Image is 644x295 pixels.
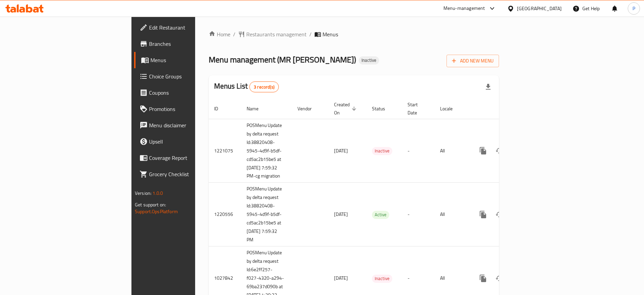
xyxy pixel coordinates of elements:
span: ID [214,105,227,113]
span: Locale [440,105,461,113]
span: Get support on: [135,200,166,209]
span: Add New Menu [452,57,494,65]
span: 1.0.0 [152,189,163,198]
a: Choice Groups [134,68,239,85]
span: Coverage Report [149,154,233,162]
span: Active [372,211,389,219]
a: Menu disclaimer [134,117,239,133]
span: Edit Restaurant [149,23,233,32]
span: Vendor [297,105,320,113]
button: Change Status [491,143,507,159]
a: Coupons [134,85,239,101]
th: Actions [470,98,545,119]
a: Edit Restaurant [134,19,239,36]
span: Menu disclaimer [149,121,233,129]
span: [DATE] [334,210,348,219]
div: [GEOGRAPHIC_DATA] [517,5,562,12]
button: Change Status [491,206,507,223]
a: Support.OpsPlatform [135,207,178,216]
button: more [475,206,491,223]
span: Created On [334,100,358,117]
span: Coupons [149,89,233,97]
span: Name [247,105,267,113]
button: more [475,143,491,159]
span: Status [372,105,394,113]
a: Restaurants management [238,30,307,38]
td: All [435,119,470,183]
a: Coverage Report [134,150,239,166]
span: Menus [150,56,233,64]
span: Branches [149,40,233,48]
button: Change Status [491,270,507,287]
td: POSMenu Update by delta request Id:38820408-5945-4d9f-b5df-cd5ac2b15be5 at [DATE] 7:59:32 PM-cg m... [241,119,292,183]
div: Inactive [372,275,392,283]
div: Total records count [249,81,279,92]
a: Menus [134,52,239,68]
a: Grocery Checklist [134,166,239,182]
span: Grocery Checklist [149,170,233,178]
span: Menus [323,30,338,38]
a: Branches [134,36,239,52]
span: Choice Groups [149,72,233,80]
span: [DATE] [334,274,348,282]
a: Promotions [134,101,239,117]
button: Add New Menu [446,55,499,67]
div: Export file [480,79,496,95]
td: - [402,119,435,183]
span: Inactive [372,147,392,155]
div: Inactive [359,56,379,64]
td: - [402,183,435,246]
button: more [475,270,491,287]
td: POSMenu Update by delta request Id:38820408-5945-4d9f-b5df-cd5ac2b15be5 at [DATE] 7:59:32 PM [241,183,292,246]
div: Menu-management [443,4,485,13]
span: Upsell [149,137,233,146]
span: 3 record(s) [250,84,278,90]
span: [DATE] [334,146,348,155]
span: Restaurants management [246,30,307,38]
span: P [632,5,635,12]
span: Promotions [149,105,233,113]
li: / [309,30,312,38]
span: Version: [135,189,151,198]
a: Upsell [134,133,239,150]
div: Inactive [372,147,392,155]
span: Inactive [359,57,379,63]
h2: Menus List [214,81,279,92]
span: Inactive [372,275,392,282]
nav: breadcrumb [209,30,499,38]
span: Menu management ( MR [PERSON_NAME] ) [209,52,356,67]
span: Start Date [408,100,427,117]
td: All [435,183,470,246]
